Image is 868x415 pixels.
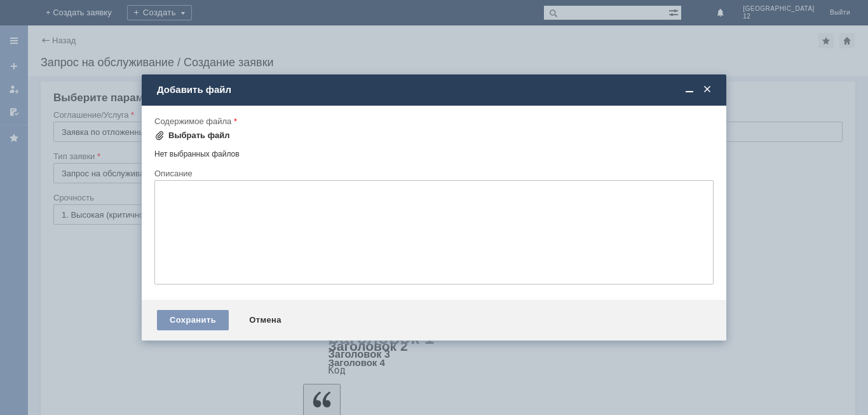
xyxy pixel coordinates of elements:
[157,84,714,95] div: Добавить файл
[5,5,186,25] div: прошу удалить отложенные [PERSON_NAME], спасибо
[701,84,714,95] span: Закрыть
[154,144,714,159] div: Нет выбранных файлов
[154,117,711,125] div: Содержимое файла
[168,130,230,141] div: Выбрать файл
[154,169,711,178] div: Описание
[683,84,696,95] span: Свернуть (Ctrl + M)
